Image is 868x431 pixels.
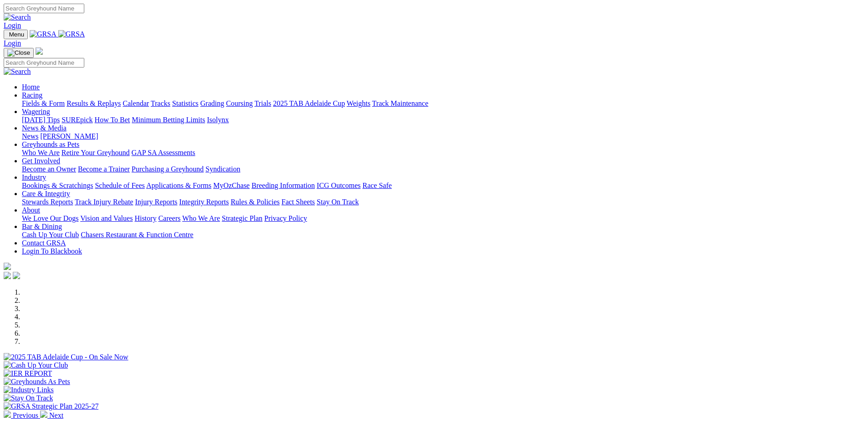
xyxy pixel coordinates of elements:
[134,214,156,222] a: History
[75,198,133,206] a: Track Injury Rebate
[30,30,56,38] img: GRSA
[231,198,280,206] a: Rules & Policies
[58,30,85,38] img: GRSA
[40,411,63,419] a: Next
[4,39,21,47] a: Login
[4,402,98,410] img: GRSA Strategic Plan 2025-27
[254,99,271,107] a: Trials
[22,206,40,214] a: About
[347,99,370,107] a: Weights
[4,361,68,369] img: Cash Up Your Club
[123,99,149,107] a: Calendar
[22,140,79,148] a: Greyhounds as Pets
[200,99,224,107] a: Grading
[252,182,315,189] a: Breeding Information
[205,165,240,173] a: Syndication
[4,58,84,68] input: Search
[22,165,76,173] a: Become an Owner
[22,99,65,107] a: Fields & Form
[158,214,180,222] a: Careers
[22,91,42,99] a: Racing
[95,182,144,189] a: Schedule of Fees
[4,263,11,270] img: logo-grsa-white.png
[13,411,38,419] span: Previous
[4,353,128,361] img: 2025 TAB Adelaide Cup - On Sale Now
[22,214,78,222] a: We Love Our Dogs
[22,223,62,230] a: Bar & Dining
[179,198,229,206] a: Integrity Reports
[81,231,193,239] a: Chasers Restaurant & Function Centre
[4,30,28,39] button: Toggle navigation
[222,214,262,222] a: Strategic Plan
[4,21,21,29] a: Login
[132,116,205,124] a: Minimum Betting Limits
[22,116,864,124] div: Wagering
[207,116,229,124] a: Isolynx
[62,116,92,124] a: SUREpick
[4,411,40,419] a: Previous
[226,99,253,107] a: Coursing
[78,165,130,173] a: Become a Trainer
[282,198,315,206] a: Fact Sheets
[22,124,67,132] a: News & Media
[80,214,133,222] a: Vision and Values
[22,214,864,223] div: About
[172,99,199,107] a: Statistics
[67,99,121,107] a: Results & Replays
[22,132,38,140] a: News
[62,149,130,156] a: Retire Your Greyhound
[132,149,195,156] a: GAP SA Assessments
[4,4,84,13] input: Search
[4,13,31,21] img: Search
[146,182,211,189] a: Applications & Forms
[132,165,204,173] a: Purchasing a Greyhound
[22,99,864,108] div: Racing
[4,386,54,394] img: Industry Links
[22,198,73,206] a: Stewards Reports
[372,99,428,107] a: Track Maintenance
[49,411,63,419] span: Next
[362,182,391,189] a: Race Safe
[22,132,864,140] div: News & Media
[4,378,70,386] img: Greyhounds As Pets
[317,182,360,189] a: ICG Outcomes
[22,247,82,255] a: Login To Blackbook
[135,198,177,206] a: Injury Reports
[36,47,43,55] img: logo-grsa-white.png
[182,214,220,222] a: Who We Are
[273,99,345,107] a: 2025 TAB Adelaide Cup
[95,116,130,124] a: How To Bet
[22,83,40,91] a: Home
[264,214,307,222] a: Privacy Policy
[22,157,60,165] a: Get Involved
[22,173,46,181] a: Industry
[213,182,250,189] a: MyOzChase
[40,410,47,418] img: chevron-right-pager-white.svg
[9,31,24,38] span: Menu
[22,149,60,156] a: Who We Are
[4,68,31,76] img: Search
[4,272,11,279] img: facebook.svg
[22,231,864,239] div: Bar & Dining
[317,198,359,206] a: Stay On Track
[151,99,170,107] a: Tracks
[22,190,70,197] a: Care & Integrity
[40,132,98,140] a: [PERSON_NAME]
[22,198,864,206] div: Care & Integrity
[22,165,864,173] div: Get Involved
[22,182,864,190] div: Industry
[4,48,34,58] button: Toggle navigation
[4,369,52,378] img: IER REPORT
[13,272,20,279] img: twitter.svg
[22,116,60,124] a: [DATE] Tips
[4,394,53,402] img: Stay On Track
[22,149,864,157] div: Greyhounds as Pets
[4,410,11,418] img: chevron-left-pager-white.svg
[22,239,66,247] a: Contact GRSA
[22,231,79,239] a: Cash Up Your Club
[22,108,50,115] a: Wagering
[7,49,30,57] img: Close
[22,182,93,189] a: Bookings & Scratchings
